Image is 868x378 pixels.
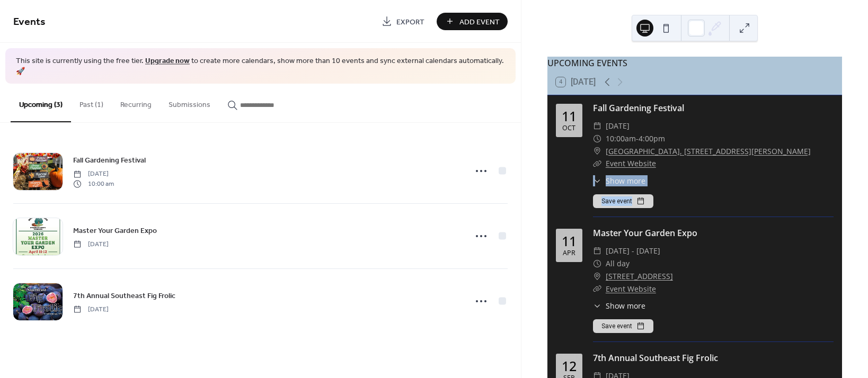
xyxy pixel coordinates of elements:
span: [DATE] [73,239,109,249]
div: 11 [562,235,577,248]
div: ​ [593,132,601,145]
span: Show more [606,175,645,186]
a: Fall Gardening Festival [593,102,684,114]
button: Recurring [112,84,160,121]
span: Show more [606,300,645,311]
div: ​ [593,257,601,270]
span: Add Event [459,16,500,28]
span: Fall Gardening Festival [73,155,146,166]
button: ​Show more [593,175,645,186]
div: ​ [593,245,601,257]
span: - [636,132,639,145]
a: Event Website [606,158,656,168]
button: Save event [593,194,653,208]
span: Events [13,12,46,32]
span: Master Your Garden Expo [73,225,157,236]
div: ​ [593,120,601,132]
div: Oct [562,125,575,132]
a: 7th Annual Southeast Fig Frolic [73,290,175,302]
span: [DATE] - [DATE] [606,245,660,257]
span: [DATE] [606,120,630,132]
a: Event Website [606,284,656,294]
a: [STREET_ADDRESS] [606,270,673,283]
div: ​ [593,145,601,158]
button: Save event [593,319,653,333]
div: 12 [562,359,577,373]
button: Submissions [160,84,219,121]
span: All day [606,257,630,270]
span: Export [396,16,424,28]
span: 7th Annual Southeast Fig Frolic [73,290,175,301]
span: 10:00 am [73,179,114,188]
div: ​ [593,157,601,170]
span: 10:00am [606,132,636,145]
button: Past (1) [71,84,112,121]
a: Fall Gardening Festival [73,154,146,166]
div: Apr [563,250,575,257]
div: ​ [593,270,601,283]
span: 4:00pm [639,132,665,145]
button: ​Show more [593,300,645,311]
button: Upcoming (3) [11,84,71,122]
span: [DATE] [73,304,109,314]
a: Master Your Garden Expo [593,227,697,239]
div: UPCOMING EVENTS [547,57,842,69]
a: [GEOGRAPHIC_DATA], [STREET_ADDRESS][PERSON_NAME] [606,145,811,158]
div: ​ [593,283,601,295]
div: ​ [593,300,601,311]
a: 7th Annual Southeast Fig Frolic [593,352,718,364]
span: This site is currently using the free tier. to create more calendars, show more than 10 events an... [16,56,505,77]
button: Add Event [437,13,508,30]
a: Master Your Garden Expo [73,224,157,237]
a: Upgrade now [145,54,190,68]
div: ​ [593,175,601,186]
div: 11 [562,110,577,123]
span: [DATE] [73,169,114,179]
a: Export [374,13,432,30]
